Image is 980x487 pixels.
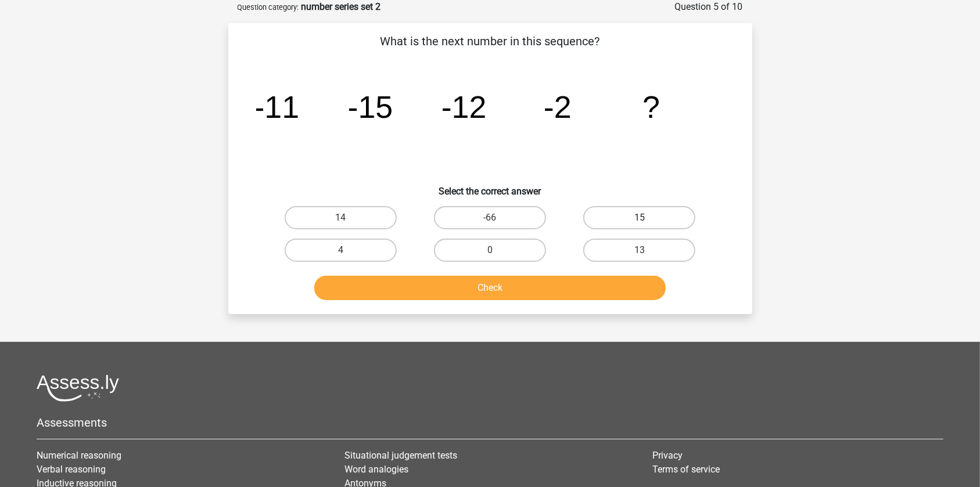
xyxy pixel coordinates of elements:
h6: Select the correct answer [247,176,734,197]
p: What is the next number in this sequence? [247,33,734,50]
a: Privacy [653,450,683,461]
tspan: ? [642,89,660,124]
label: -66 [434,206,546,229]
a: Terms of service [653,464,720,475]
label: 13 [583,239,695,262]
a: Numerical reasoning [37,450,121,461]
label: 0 [434,239,546,262]
tspan: -15 [347,89,393,124]
strong: number series set 2 [301,1,381,12]
button: Check [314,276,666,300]
a: Verbal reasoning [37,464,106,475]
tspan: -2 [543,89,571,124]
tspan: -11 [254,89,299,124]
a: Word analogies [344,464,408,475]
label: 4 [285,239,397,262]
small: Question category: [238,3,299,12]
label: 15 [583,206,695,229]
tspan: -12 [441,89,486,124]
h5: Assessments [37,416,943,430]
label: 14 [285,206,397,229]
a: Situational judgement tests [344,450,457,461]
img: Assessly logo [37,374,119,402]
